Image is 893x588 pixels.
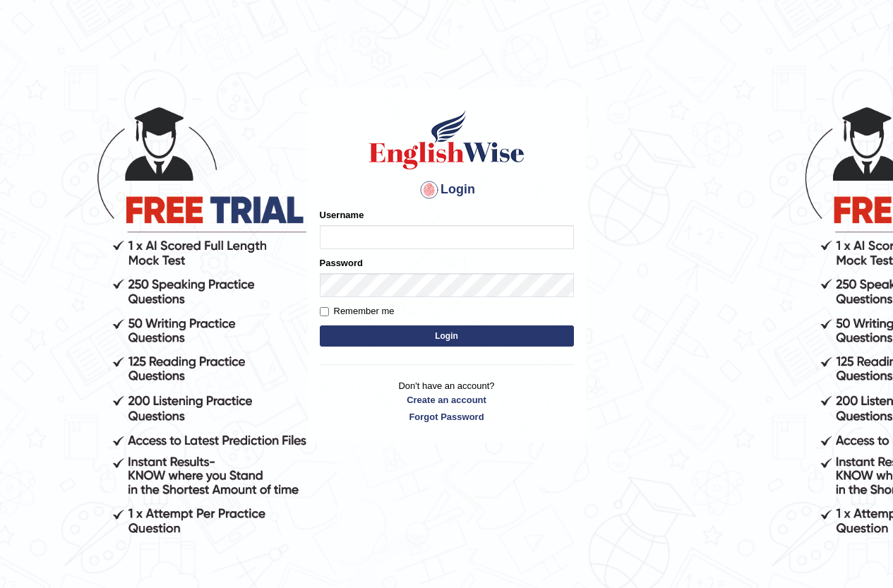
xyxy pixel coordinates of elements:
label: Remember me [320,304,395,318]
p: Don't have an account? [320,379,574,423]
a: Create an account [320,393,574,407]
label: Username [320,208,364,222]
h4: Login [320,179,574,201]
img: Logo of English Wise sign in for intelligent practice with AI [366,108,527,172]
button: Login [320,325,574,347]
label: Password [320,256,363,270]
input: Remember me [320,307,329,316]
a: Forgot Password [320,410,574,424]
